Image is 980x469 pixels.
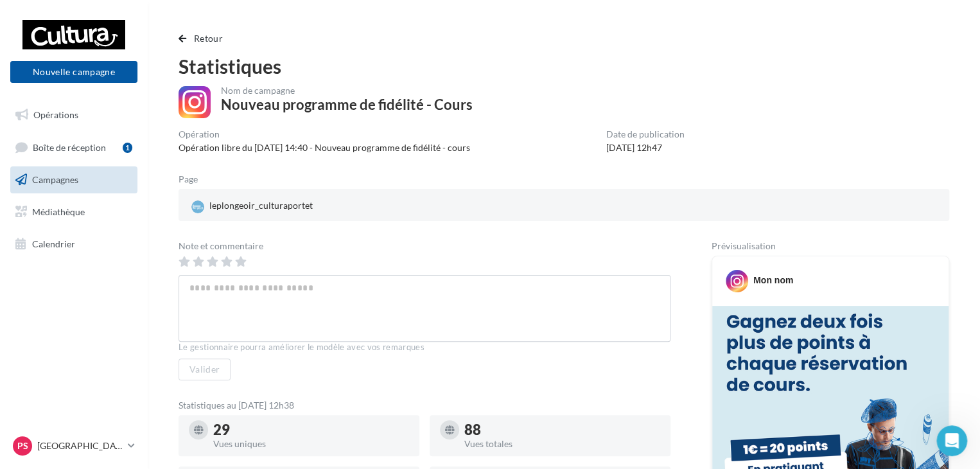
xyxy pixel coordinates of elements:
[936,425,967,456] iframe: Intercom live chat
[8,102,140,128] a: Opérations
[221,98,473,112] div: Nouveau programme de fidélité - Cours
[606,141,685,154] div: [DATE] 12h47
[386,5,410,30] button: Réduire la fenêtre
[213,439,409,448] div: Vues uniques
[8,199,140,226] a: Médiathèque
[204,294,238,320] span: neutral face reaction
[8,5,33,30] button: go back
[8,134,140,161] a: Boîte de réception1
[8,166,140,193] a: Campagnes
[32,174,78,185] span: Campagnes
[15,281,426,296] div: Avons-nous répondu à votre question ?
[179,358,231,380] button: Valider
[179,242,670,251] div: Note et commentaire
[32,206,85,217] span: Médiathèque
[179,401,670,410] div: Statistiques au [DATE] 12h38
[137,378,304,388] a: Ouvrir dans le centre d'assistance
[189,197,439,216] a: leplongeoir_culturaportet
[221,86,473,95] div: Nom de campagne
[10,434,137,458] a: Ps [GEOGRAPHIC_DATA]
[194,33,223,44] span: Retour
[189,197,315,216] div: leplongeoir_culturaportet
[238,294,271,320] span: smiley reaction
[179,175,208,184] div: Page
[179,130,470,139] div: Opération
[179,31,228,46] button: Retour
[17,439,28,452] span: Ps
[245,294,263,320] span: 😃
[33,109,78,120] span: Opérations
[179,57,949,76] div: Statistiques
[464,439,660,448] div: Vues totales
[10,61,137,83] button: Nouvelle campagne
[410,5,433,28] div: Fermer
[753,274,793,287] div: Mon nom
[179,141,470,154] div: Opération libre du [DATE] 14:40 - Nouveau programme de fidélité - cours
[33,141,106,152] span: Boîte de réception
[179,342,670,353] div: Le gestionnaire pourra améliorer le modèle avec vos remarques
[8,231,140,258] a: Calendrier
[37,439,123,452] p: [GEOGRAPHIC_DATA]
[32,238,75,249] span: Calendrier
[464,423,660,437] div: 88
[171,294,204,320] span: disappointed reaction
[123,143,132,153] div: 1
[606,130,685,139] div: Date de publication
[178,294,197,320] span: 😞
[211,294,230,320] span: 😐
[213,423,409,437] div: 29
[712,242,949,251] div: Prévisualisation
